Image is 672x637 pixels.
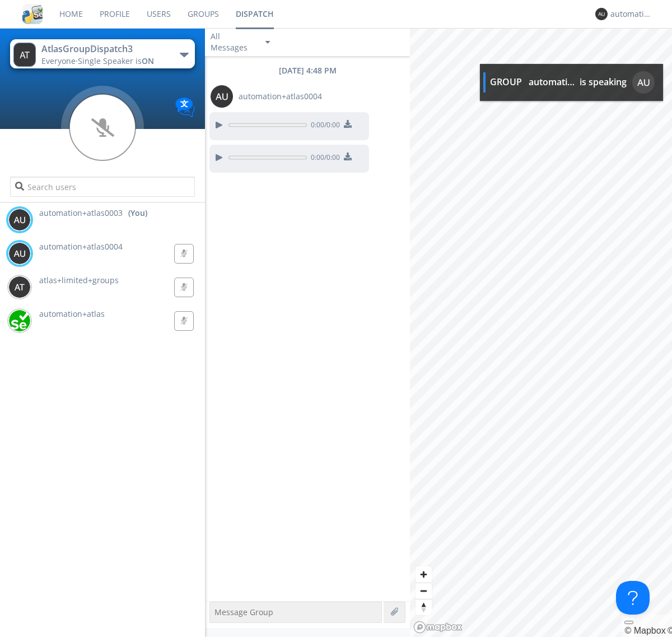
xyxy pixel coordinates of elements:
img: caret-down-sm.svg [265,41,270,44]
a: Mapbox [624,626,665,635]
button: Toggle attribution [624,621,633,624]
img: download media button [344,153,352,160]
img: Translation enabled [175,98,195,117]
div: [DATE] 4:48 PM [205,65,410,76]
div: automation+atlas0004 [529,76,576,89]
img: d2d01cd9b4174d08988066c6d424eccd [8,310,31,332]
div: automation+atlas0003 [610,8,652,20]
img: 373638.png [211,85,233,108]
span: Single Speaker is [78,56,154,66]
img: cddb5a64eb264b2086981ab96f4c1ba7 [22,4,43,24]
div: Everyone · [41,56,167,67]
button: Reset bearing to north [416,599,432,615]
div: (You) [128,207,147,219]
span: automation+atlas0003 [39,207,123,219]
span: automation+atlas [39,308,105,319]
img: 373638.png [13,43,36,67]
div: All Messages [211,31,255,53]
input: Search users [10,177,194,197]
button: AtlasGroupDispatch3Everyone·Single Speaker isON [10,39,194,68]
div: AtlasGroupDispatch3 [41,43,167,56]
a: Mapbox logo [413,621,463,634]
img: 373638.png [595,8,608,20]
span: Reset bearing to north [416,599,432,615]
img: 373638.png [8,209,31,231]
iframe: Toggle Customer Support [616,581,650,615]
div: is speaking [580,76,627,89]
img: 373638.png [8,276,31,298]
img: 373638.png [632,71,655,94]
span: ON [142,56,154,66]
span: atlas+limited+groups [39,275,119,285]
img: 373638.png [8,242,31,265]
button: Zoom in [416,566,432,583]
span: automation+atlas0004 [239,91,322,102]
img: download media button [344,120,352,128]
button: Zoom out [416,583,432,599]
span: 0:00 / 0:00 [307,120,340,132]
div: GROUP [490,76,522,89]
span: automation+atlas0004 [39,241,123,252]
span: 0:00 / 0:00 [307,153,340,165]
